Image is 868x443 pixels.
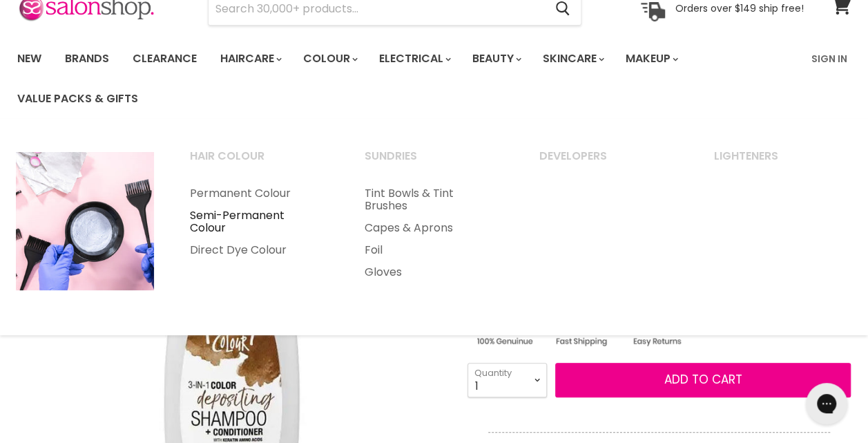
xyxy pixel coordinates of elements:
span: Add to cart [664,371,742,388]
a: Developers [522,145,694,180]
a: Capes & Aprons [347,217,519,239]
a: Colour [293,44,366,73]
a: Haircare [210,44,290,73]
a: Skincare [532,44,613,73]
a: New [7,44,52,73]
ul: Main menu [347,182,519,283]
a: Beauty [462,44,530,73]
select: Quantity [467,363,547,397]
a: Gloves [347,261,519,283]
a: Permanent Colour [173,182,345,205]
a: Semi-Permanent Colour [173,205,345,239]
ul: Main menu [7,39,803,119]
a: Sign In [803,44,856,73]
a: Brands [55,44,119,73]
a: Direct Dye Colour [173,239,345,261]
ul: Main menu [173,182,345,261]
a: Value Packs & Gifts [7,84,148,113]
a: Makeup [615,44,686,73]
a: Clearance [122,44,207,73]
a: Hair Colour [173,145,345,180]
iframe: Gorgias live chat messenger [799,378,854,429]
a: Sundries [347,145,519,180]
p: Orders over $149 ship free! [675,2,804,15]
a: Electrical [369,44,459,73]
a: Tint Bowls & Tint Brushes [347,182,519,217]
a: Lighteners [696,145,868,180]
a: Foil [347,239,519,261]
button: Add to cart [555,363,851,397]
